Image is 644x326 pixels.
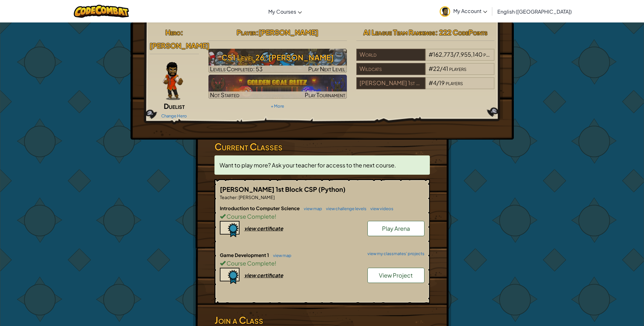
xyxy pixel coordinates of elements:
[214,140,430,154] h3: Current Classes
[208,75,347,99] img: Golden Goal
[433,51,454,58] span: 162,773
[238,194,275,200] span: [PERSON_NAME]
[220,225,283,232] a: view certificate
[220,272,283,279] a: view certificate
[440,65,443,72] span: /
[74,5,129,18] img: CodeCombat logo
[208,75,347,99] a: Not StartedPlay Tournament
[446,79,463,86] span: players
[429,65,433,72] span: #
[237,28,256,37] span: Player
[256,28,258,37] span: :
[382,225,410,232] span: Play Arena
[483,51,501,58] span: players
[220,221,239,237] img: certificate-icon.png
[220,194,237,200] span: Teacher
[454,51,456,58] span: /
[437,1,490,21] a: My Account
[356,63,425,75] div: Wildcats
[429,79,433,86] span: #
[208,50,347,65] h3: CS1 Level 26: [PERSON_NAME]
[356,69,495,76] a: Wildcats#22/41players
[363,28,435,37] span: AI League Team Rankings
[165,28,181,37] span: Hero
[437,79,439,86] span: /
[356,77,425,89] div: [PERSON_NAME] 1st Block CSP
[494,3,575,20] a: English ([GEOGRAPHIC_DATA])
[164,102,185,110] span: Duelist
[497,8,572,15] span: English ([GEOGRAPHIC_DATA])
[440,6,450,17] img: avatar
[449,65,466,72] span: players
[244,225,283,232] div: view certificate
[270,253,291,258] a: view map
[443,65,448,72] span: 41
[210,65,263,72] span: Levels Completed: 53
[433,65,440,72] span: 22
[268,8,296,15] span: My Courses
[244,272,283,279] div: view certificate
[226,213,275,220] span: Course Complete
[226,260,275,267] span: Course Complete
[220,268,239,284] img: certificate-icon.png
[220,205,301,211] span: Introduction to Computer Science
[163,62,183,100] img: duelist-pose.png
[435,28,488,37] span: : 222 CodePoints
[356,49,425,61] div: World
[453,8,487,14] span: My Account
[433,79,437,86] span: 4
[220,185,318,193] span: [PERSON_NAME] 1st Block CSP
[439,79,445,86] span: 19
[323,206,367,211] a: view challenge levels
[258,28,318,37] span: [PERSON_NAME]
[318,185,346,193] span: (Python)
[220,252,270,258] span: Game Development 1
[456,51,482,58] span: 7,955,140
[356,83,495,91] a: [PERSON_NAME] 1st Block CSP#4/19players
[356,55,495,62] a: World#162,773/7,955,140players
[379,272,413,279] span: View Project
[275,260,276,267] span: !
[150,41,209,50] span: [PERSON_NAME]
[161,113,187,118] a: Change Hero
[275,213,276,220] span: !
[364,252,424,256] a: view my classmates' projects
[265,3,305,20] a: My Courses
[208,49,347,73] img: CS1 Level 26: Wakka Maul
[237,194,238,200] span: :
[210,91,239,98] span: Not Started
[181,28,183,37] span: :
[220,161,396,169] span: Want to play more? Ask your teacher for access to the next course.
[208,49,347,73] a: Play Next Level
[308,65,345,72] span: Play Next Level
[367,206,393,211] a: view videos
[301,206,322,211] a: view map
[271,103,284,109] a: + More
[305,91,345,98] span: Play Tournament
[429,51,433,58] span: #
